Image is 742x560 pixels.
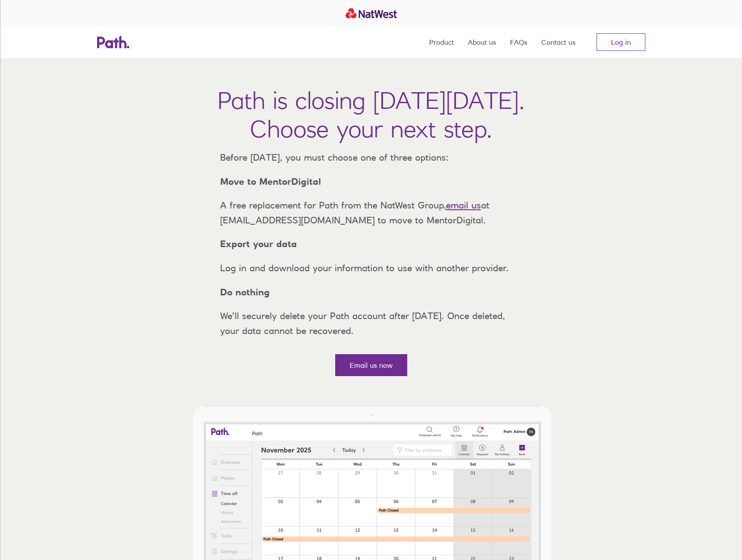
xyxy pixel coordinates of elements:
[541,26,576,58] a: Contact us
[213,150,529,165] p: Before [DATE], you must choose one of three options:
[220,238,297,249] strong: Export your data
[217,86,525,143] h1: Path is closing [DATE][DATE]. Choose your next step.
[597,33,645,51] a: Log in
[220,287,270,298] strong: Do nothing
[220,176,321,187] strong: Move to MentorDigital
[213,198,529,227] p: A free replacement for Path from the NatWest Group, at [EMAIL_ADDRESS][DOMAIN_NAME] to move to Me...
[335,354,407,376] a: Email us now
[213,261,529,276] p: Log in and download your information to use with another provider.
[213,309,529,338] p: We’ll securely delete your Path account after [DATE]. Once deleted, your data cannot be recovered.
[510,26,527,58] a: FAQs
[446,200,481,211] a: email us
[429,26,454,58] a: Product
[468,26,496,58] a: About us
